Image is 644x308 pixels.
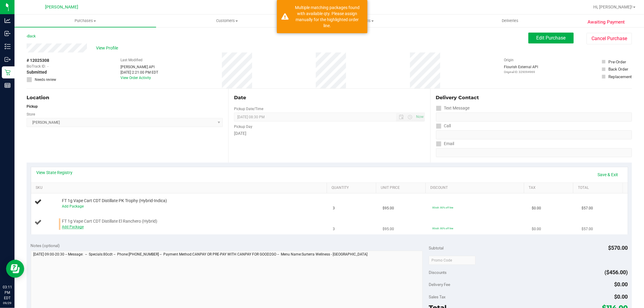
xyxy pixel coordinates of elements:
[432,206,453,209] span: 80cdt: 80% off line
[528,33,574,43] button: Edit Purchase
[504,57,514,63] label: Origin
[381,186,423,190] a: Unit Price
[47,64,48,69] span: -
[608,59,626,65] div: Pre-Order
[5,56,11,62] inline-svg: Outbound
[333,226,335,232] span: 3
[429,246,444,250] span: Subtotal
[504,64,538,74] div: Flourish External API
[436,130,632,139] input: Format: (999) 999-9999
[234,130,425,137] div: [DATE]
[62,225,84,229] a: Add Package
[27,112,35,117] label: Store
[27,69,47,75] span: Submitted
[6,260,24,278] iframe: Resource center
[605,269,628,275] span: ($456.00)
[587,33,632,44] button: Cancel Purchase
[120,64,158,70] div: [PERSON_NAME] API
[614,281,628,287] span: $0.00
[5,82,11,88] inline-svg: Reports
[430,186,522,190] a: Discount
[234,106,263,112] label: Pickup Date/Time
[436,113,632,122] input: Format: (999) 999-9999
[35,77,56,82] span: Needs review
[5,43,11,49] inline-svg: Inventory
[537,35,566,41] span: Edit Purchase
[529,186,571,190] a: Tax
[31,243,60,248] span: Notes (optional)
[578,186,620,190] a: Total
[429,256,476,265] input: Promo Code
[614,294,628,300] span: $0.00
[14,18,156,24] span: Purchases
[62,198,167,204] span: FT 1g Vape Cart CDT Distillate PK Trophy (Hybrid-Indica)
[36,186,325,190] a: SKU
[436,139,454,148] label: Email
[582,205,593,211] span: $57.00
[120,57,143,63] label: Last Modified
[594,170,622,180] a: Save & Exit
[582,226,593,232] span: $57.00
[298,14,439,27] a: Tills
[383,226,394,232] span: $95.00
[608,245,628,251] span: $570.00
[436,104,470,113] label: Text Message
[429,282,450,287] span: Delivery Fee
[608,66,628,72] div: Back Order
[62,218,157,224] span: FT 1g Vape Cart CDT Distillate El Ranchero (Hybrid)
[120,76,151,80] a: View Order Activity
[27,57,49,64] span: # 12025308
[5,69,11,75] inline-svg: Retail
[62,204,84,208] a: Add Package
[608,74,632,80] div: Replacement
[532,205,541,211] span: $0.00
[432,227,453,230] span: 80cdt: 80% off line
[234,124,252,129] label: Pickup Day
[45,5,78,10] span: [PERSON_NAME]
[298,18,439,24] span: Tills
[156,18,297,24] span: Customers
[3,301,12,305] p: 09/29
[332,186,374,190] a: Quantity
[27,104,38,109] strong: Pickup
[429,267,447,278] span: Discounts
[156,14,298,27] a: Customers
[5,30,11,37] inline-svg: Inbound
[429,294,446,299] span: Sales Tax
[588,19,625,26] span: Awaiting Payment
[292,5,363,29] div: Multiple matching packages found with available qty. Please assign manually for the highlighted o...
[96,45,120,51] span: View Profile
[234,94,425,101] div: Date
[27,94,223,101] div: Location
[27,64,46,69] span: BioTrack ID:
[120,70,158,75] div: [DATE] 2:21:00 PM EDT
[504,70,538,74] p: Original ID: 329094969
[37,170,73,176] a: View State Registry
[27,34,36,38] a: Back
[532,226,541,232] span: $0.00
[494,18,527,24] span: Deliveries
[5,17,11,24] inline-svg: Analytics
[14,14,156,27] a: Purchases
[3,284,12,301] p: 03:11 PM EDT
[383,205,394,211] span: $95.00
[333,205,335,211] span: 3
[593,5,633,9] span: Hi, [PERSON_NAME]!
[439,14,581,27] a: Deliveries
[436,122,451,130] label: Call
[436,94,632,101] div: Delivery Contact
